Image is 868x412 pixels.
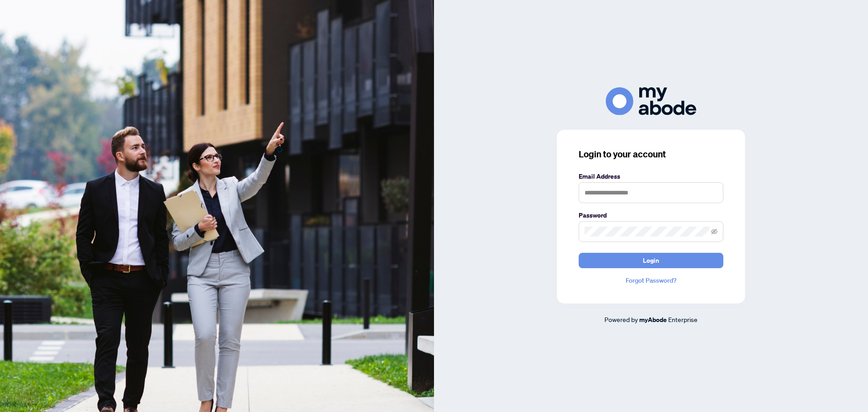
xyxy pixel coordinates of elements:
[711,228,717,235] span: eye-invisible
[579,148,723,161] h3: Login to your account
[579,210,723,220] label: Password
[604,315,638,323] span: Powered by
[643,253,659,268] span: Login
[579,275,723,285] a: Forgot Password?
[579,253,723,268] button: Login
[639,315,667,325] a: myAbode
[579,171,723,181] label: Email Address
[606,87,696,115] img: ma-logo
[668,315,698,323] span: Enterprise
